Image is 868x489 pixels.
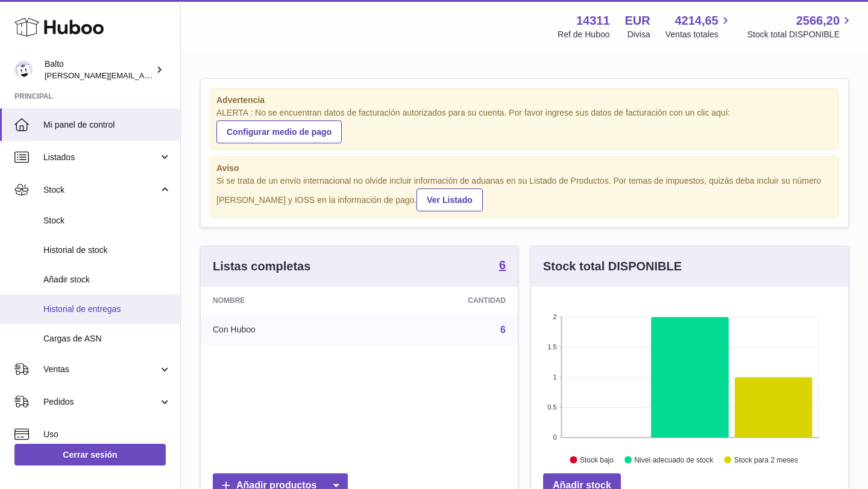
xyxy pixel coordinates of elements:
span: Ventas totales [665,29,732,40]
a: 6 [500,325,506,335]
a: 6 [499,259,506,273]
span: Añadir stock [43,274,171,285]
a: 2566,20 Stock total DISPONIBLE [747,13,854,40]
strong: Aviso [216,163,832,174]
span: Listados [43,152,159,163]
strong: Advertencia [216,95,832,106]
span: 4214,65 [675,13,718,29]
h3: Listas completas [213,258,310,275]
a: 4214,65 Ventas totales [665,13,732,40]
div: Balto [45,58,153,81]
text: Nivel adecuado de stock [634,455,714,464]
div: ALERTA : No se encuentran datos de facturación autorizados para su cuenta. Por favor ingrese sus ... [216,107,832,143]
span: [PERSON_NAME][EMAIL_ADDRESS][DOMAIN_NAME] [45,70,242,80]
div: Divisa [627,29,650,40]
strong: 6 [499,259,506,271]
a: Ver Listado [417,188,482,211]
strong: EUR [625,13,650,29]
th: Cantidad [365,287,518,314]
text: Stock para 2 meses [734,455,798,464]
span: Uso [43,429,171,440]
span: Historial de entregas [43,304,171,315]
text: Stock bajo [580,455,614,464]
span: Mi panel de control [43,119,171,131]
a: Configurar medio de pago [216,120,342,143]
strong: 14311 [576,13,610,29]
td: Con Huboo [201,314,365,346]
span: Stock [43,215,171,226]
span: Pedidos [43,396,159,408]
div: Si se trata de un envío internacional no olvide incluir información de aduanas en su Listado de P... [216,175,832,211]
text: 2 [553,313,556,320]
span: Stock [43,184,159,196]
span: Stock total DISPONIBLE [747,29,854,40]
span: Ventas [43,364,159,375]
text: 0 [553,434,556,441]
span: 2566,20 [796,13,840,29]
span: Cargas de ASN [43,333,171,344]
h3: Stock total DISPONIBLE [543,258,682,275]
div: Ref de Huboo [558,29,609,40]
text: 0.5 [547,403,556,411]
span: Historial de stock [43,244,171,256]
text: 1.5 [547,343,556,350]
img: dani@balto.fr [14,61,33,79]
a: Cerrar sesión [14,444,166,466]
th: Nombre [201,287,365,314]
text: 1 [553,373,556,381]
